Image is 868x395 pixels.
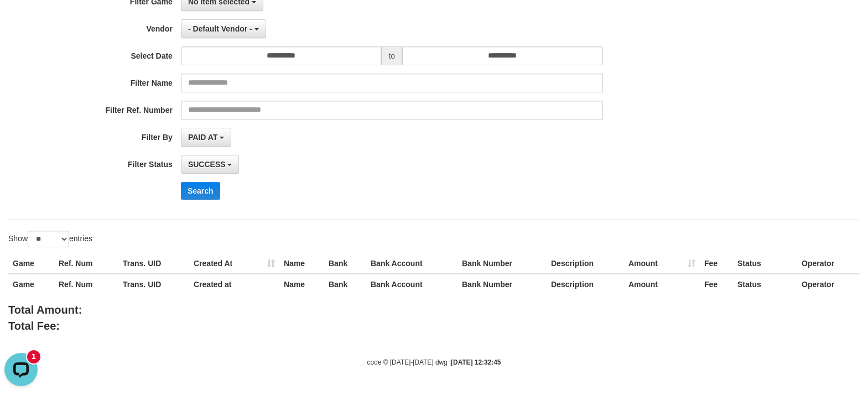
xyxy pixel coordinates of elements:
th: Bank Account [366,274,458,294]
select: Showentries [28,231,69,247]
th: Status [733,253,797,274]
button: Search [181,182,220,200]
button: Open LiveChat chat widget [4,4,38,38]
span: to [381,46,402,65]
th: Created At [189,253,279,274]
th: Status [733,274,797,294]
b: Total Amount: [8,304,82,316]
div: New messages notification [27,2,40,15]
span: SUCCESS [188,160,226,169]
th: Description [547,274,624,294]
th: Bank Account [366,253,458,274]
th: Trans. UID [118,253,189,274]
th: Ref. Num [54,274,118,294]
th: Operator [797,253,860,274]
th: Ref. Num [54,253,118,274]
th: Game [8,274,54,294]
small: code © [DATE]-[DATE] dwg | [367,358,501,366]
th: Bank [324,253,366,274]
th: Game [8,253,54,274]
th: Created at [189,274,279,294]
button: SUCCESS [181,155,240,174]
strong: [DATE] 12:32:45 [451,358,501,366]
span: - Default Vendor - [188,24,252,33]
b: Total Fee: [8,320,60,332]
th: Fee [700,274,733,294]
th: Operator [797,274,860,294]
th: Bank Number [458,253,547,274]
th: Amount [624,253,700,274]
th: Trans. UID [118,274,189,294]
th: Amount [624,274,700,294]
th: Bank [324,274,366,294]
th: Description [547,253,624,274]
button: PAID AT [181,128,231,147]
th: Name [279,274,324,294]
span: PAID AT [188,133,217,142]
label: Show entries [8,231,92,247]
th: Fee [700,253,733,274]
th: Bank Number [458,274,547,294]
th: Name [279,253,324,274]
button: - Default Vendor - [181,19,266,38]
